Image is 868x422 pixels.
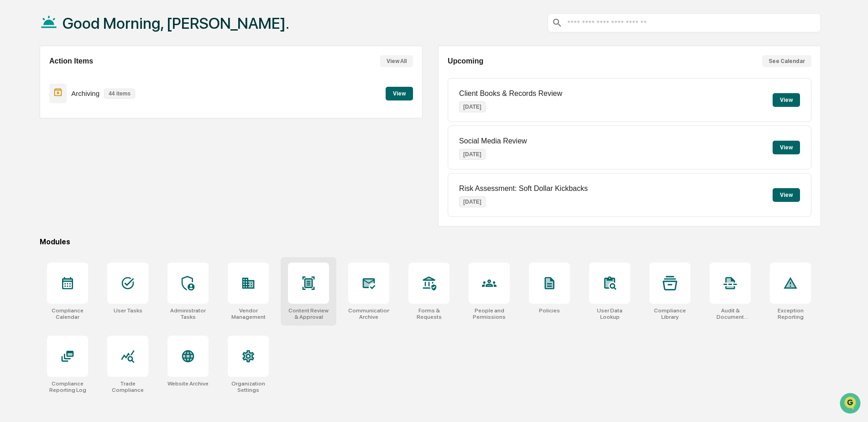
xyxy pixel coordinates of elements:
span: Data Lookup [18,204,58,213]
p: Archiving [71,90,99,97]
span: Preclearance [18,187,59,196]
a: 🗄️Attestations [63,183,117,200]
iframe: Open customer support [839,392,863,417]
div: Past conversations [9,101,61,109]
span: [PERSON_NAME].[PERSON_NAME] [28,124,121,132]
div: Communications Archive [348,307,389,320]
p: 44 items [104,89,135,99]
button: Start new chat [155,73,166,84]
p: [DATE] [459,196,486,207]
div: Policies [539,307,560,314]
img: 1746055101610-c473b297-6a78-478c-a979-82029cc54cd1 [9,70,26,86]
span: [DATE] [128,149,146,156]
div: Forms & Requests [408,307,450,320]
div: Compliance Library [649,307,690,320]
div: Website Archive [167,380,209,387]
a: 🖐️Preclearance [5,183,63,200]
div: 🔎 [9,205,16,212]
p: Risk Assessment: Soft Dollar Kickbacks [459,185,588,193]
div: User Tasks [114,307,142,314]
span: [DATE] [128,124,146,132]
div: Audit & Document Logs [710,307,751,320]
span: [PERSON_NAME].[PERSON_NAME] [28,149,121,156]
div: We're available if you need us! [41,79,125,86]
button: View [773,93,800,107]
p: Client Books & Records Review [459,90,562,98]
h2: Upcoming [448,57,483,65]
p: Social Media Review [459,137,527,145]
a: 🔎Data Lookup [5,200,61,217]
p: [DATE] [459,149,486,160]
div: Start new chat [41,70,150,79]
span: Pylon [91,227,110,233]
div: 🖐️ [9,188,16,195]
div: Trade Compliance [107,380,148,393]
span: Attestations [75,187,113,196]
button: View All [380,55,413,67]
button: View [386,87,413,100]
div: Administrator Tasks [167,307,209,320]
img: Steve.Lennart [9,116,24,130]
div: Compliance Reporting Log [47,380,88,393]
div: Content Review & Approval [288,307,329,320]
div: Modules [40,237,821,246]
button: See Calendar [762,55,811,67]
img: 8933085812038_c878075ebb4cc5468115_72.jpg [19,70,36,86]
div: Exception Reporting [770,307,811,320]
a: Powered byPylon [64,226,110,233]
button: View [773,188,800,202]
div: 🗄️ [66,188,73,195]
div: User Data Lookup [589,307,630,320]
img: Steve.Lennart [9,140,24,155]
h1: Good Morning, [PERSON_NAME]. [63,14,289,32]
a: View [386,89,413,97]
h2: Action Items [49,57,93,65]
button: See all [141,100,166,111]
span: • [123,149,126,156]
div: Compliance Calendar [47,307,88,320]
p: How can we help? [9,19,166,34]
p: [DATE] [459,101,486,112]
button: View [773,141,800,154]
div: People and Permissions [469,307,510,320]
span: • [123,124,126,132]
div: Vendor Management [228,307,269,320]
div: Organization Settings [228,380,269,393]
